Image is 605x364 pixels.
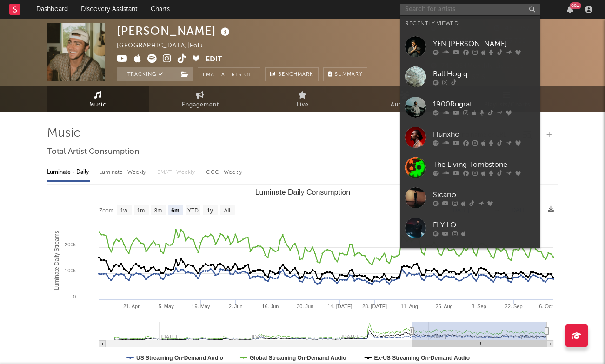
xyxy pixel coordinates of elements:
div: Ball Hog q [433,68,535,79]
div: [PERSON_NAME] [117,23,232,39]
div: Hunxho [433,129,535,140]
button: Email AlertsOff [198,67,260,81]
div: 99 + [570,2,581,9]
text: 25. Aug [435,304,452,309]
text: 19. May [192,304,210,309]
text: 6. Oct [539,304,552,309]
text: YTD [187,207,198,214]
text: 30. Jun [297,304,313,309]
div: [GEOGRAPHIC_DATA] | Folk [117,40,214,52]
text: 1m [137,207,145,214]
button: Edit [206,54,222,66]
a: Live [252,86,354,112]
text: 1y [207,207,213,214]
text: 11. Aug [400,304,418,309]
text: 100k [65,268,76,273]
text: 21. Apr [123,304,139,309]
text: US Streaming On-Demand Audio [136,355,223,361]
div: Sicario [433,189,535,200]
div: Luminate - Weekly [99,165,148,180]
a: Ball Hog q [400,62,540,92]
text: 2. Jun [228,304,242,309]
text: All [224,207,230,214]
div: Luminate - Daily [47,165,90,180]
text: 28. [DATE] [362,304,387,309]
span: Total Artist Consumption [47,146,139,158]
div: Recently Viewed [405,18,535,29]
input: Search for artists [400,4,540,15]
text: 3m [154,207,162,214]
a: Music [47,86,149,112]
text: 16. Jun [262,304,279,309]
a: The Living Tombstone [400,152,540,183]
div: 1900Rugrat [433,99,535,110]
span: Engagement [182,99,219,111]
text: 6m [171,207,179,214]
button: Summary [323,67,367,81]
a: 1900Rugrat [400,92,540,122]
text: Luminate Daily Consumption [255,188,350,196]
text: Global Streaming On-Demand Audio [249,355,346,361]
span: Benchmark [278,69,313,80]
button: 99+ [567,6,573,13]
a: FLY LO [400,213,540,243]
text: 8. Sep [471,304,486,309]
text: 14. [DATE] [327,304,352,309]
div: YFN [PERSON_NAME] [433,38,535,49]
a: Benchmark [265,67,319,81]
text: Zoom [99,207,113,214]
button: Tracking [117,67,175,81]
text: 22. Sep [505,304,522,309]
text: 0 [73,294,75,299]
a: Engagement [149,86,252,112]
span: Music [89,99,106,111]
text: 1w [120,207,127,214]
text: 5. May [158,304,174,309]
a: Sicario [400,183,540,213]
em: Off [244,73,255,78]
div: The Living Tombstone [433,159,535,170]
text: 200k [65,242,76,247]
text: Luminate Daily Streams [53,231,60,290]
span: Live [297,99,309,111]
div: OCC - Weekly [206,165,243,180]
div: FLY LO [433,219,535,231]
a: [PERSON_NAME] [400,243,540,273]
span: Summary [335,72,362,77]
a: YFN [PERSON_NAME] [400,32,540,62]
text: Ex-US Streaming On-Demand Audio [374,355,470,361]
span: Audience [391,99,419,111]
a: Hunxho [400,122,540,152]
a: Audience [354,86,456,112]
